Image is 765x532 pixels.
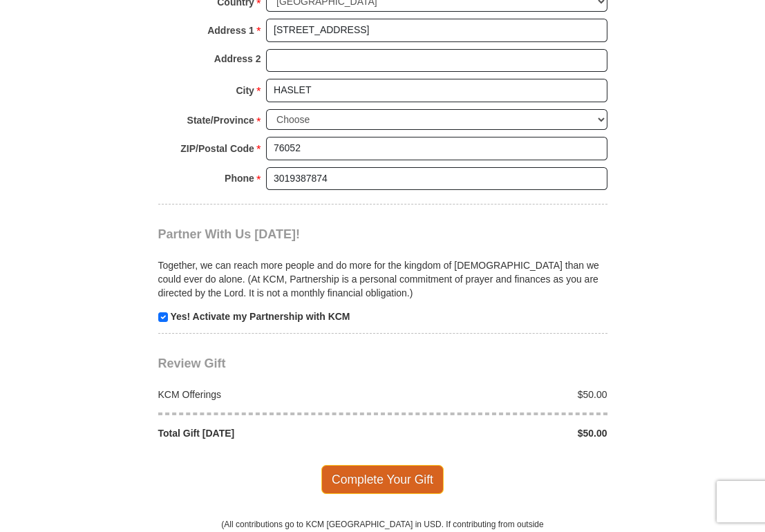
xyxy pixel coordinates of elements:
div: KCM Offerings [151,388,383,401]
span: Complete Your Gift [321,465,444,494]
p: Together, we can reach more people and do more for the kingdom of [DEMOGRAPHIC_DATA] than we coul... [158,258,607,300]
strong: Address 2 [214,49,261,68]
strong: Phone [225,169,254,188]
strong: ZIP/Postal Code [180,139,254,158]
div: $50.00 [383,388,615,401]
div: $50.00 [383,426,615,440]
span: Review Gift [158,357,226,370]
strong: Yes! Activate my Partnership with KCM [170,311,350,322]
strong: City [236,81,254,100]
div: Total Gift [DATE] [151,426,383,440]
span: Partner With Us [DATE]! [158,227,301,241]
strong: State/Province [187,111,254,130]
strong: Address 1 [207,21,254,40]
